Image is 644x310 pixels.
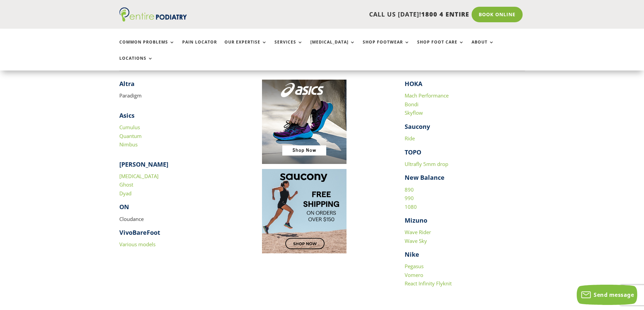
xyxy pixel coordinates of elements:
a: Mach Performance [405,92,449,99]
span: 1800 4 ENTIRE [421,10,469,18]
strong: VivoBareFoot [119,228,160,236]
a: Ghost [119,181,133,188]
a: Locations [119,56,153,71]
img: logo (1) [119,7,187,22]
a: Our Expertise [224,40,267,54]
a: 1080 [405,203,417,210]
a: Wave Sky [405,237,427,244]
a: Nimbus [119,141,138,148]
a: React Infinity Flyknit [405,280,452,287]
p: Cloudance [119,215,240,229]
strong: ON [119,203,129,211]
a: 890 [405,186,414,193]
strong: New Balance [405,173,445,181]
p: Paradigm [119,91,240,100]
a: Pegasus [405,263,424,270]
a: Ride [405,135,415,142]
a: 990 [405,195,414,201]
a: Dyad [119,190,132,197]
img: Image to click to buy ASIC shoes online [262,80,347,164]
a: Vomero [405,272,423,278]
strong: [PERSON_NAME] [119,160,168,168]
a: Ultrafly 5mm drop [405,161,448,167]
a: Shop Foot Care [417,40,464,54]
a: Quantum [119,133,142,139]
a: [MEDICAL_DATA] [310,40,355,54]
strong: Mizuno [405,216,427,224]
strong: Saucony [405,122,430,131]
a: Wave Rider [405,229,431,235]
strong: Asics [119,111,135,119]
a: [MEDICAL_DATA] [119,173,159,179]
strong: TOPO [405,148,421,156]
span: Send message [594,291,634,299]
a: Skyflow [405,109,423,116]
a: Book Online [472,7,523,22]
a: Various models [119,241,156,248]
a: Cumulus [119,124,140,131]
a: Services [275,40,303,54]
a: Shop Footwear [363,40,410,54]
a: Pain Locator [182,40,217,54]
strong: HOKA [405,80,422,88]
a: Bondi [405,101,419,108]
p: CALL US [DATE]! [213,10,469,19]
a: Entire Podiatry [119,16,187,23]
strong: Altra [119,80,135,88]
button: Send message [577,285,637,305]
strong: Nike [405,250,419,258]
a: Common Problems [119,40,175,54]
h4: ​ [119,80,240,91]
a: About [472,40,494,54]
